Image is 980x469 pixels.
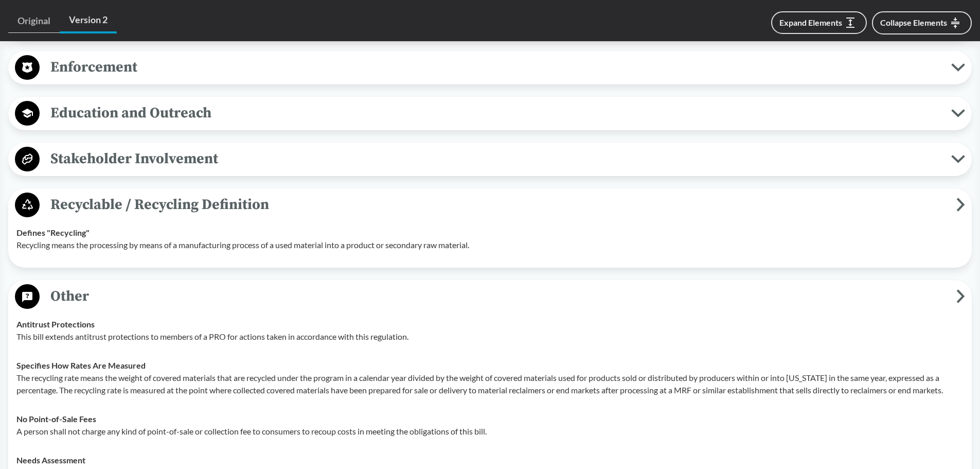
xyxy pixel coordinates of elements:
strong: Needs Assessment [16,455,85,465]
span: Other [40,285,956,308]
span: Education and Outreach [40,101,951,125]
p: A person shall not charge any kind of point-of-sale or collection fee to consumers to recoup cost... [16,425,964,438]
span: Recyclable / Recycling Definition [40,193,956,216]
button: Stakeholder Involvement [12,146,968,172]
span: Stakeholder Involvement [40,147,951,170]
strong: Specifies How Rates Are Measured [16,360,146,370]
p: This bill extends antitrust protections to members of a PRO for actions taken in accordance with ... [16,331,964,343]
a: Version 2 [60,8,117,33]
button: Collapse Elements [872,11,972,34]
button: Enforcement [12,55,968,81]
button: Education and Outreach [12,100,968,127]
strong: No Point-of-Sale Fees [16,414,96,424]
strong: Antitrust Protections [16,319,95,329]
p: The recycling rate means the weight of covered materials that are recycled under the program in a... [16,372,964,396]
span: Enforcement [40,56,951,79]
button: Other [12,284,968,310]
strong: Defines "Recycling" [16,228,90,237]
a: Original [8,9,60,33]
p: Recycling means the processing by means of a manufacturing process of a used material into a prod... [16,239,964,251]
button: Recyclable / Recycling Definition [12,192,968,218]
button: Expand Elements [771,11,867,34]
